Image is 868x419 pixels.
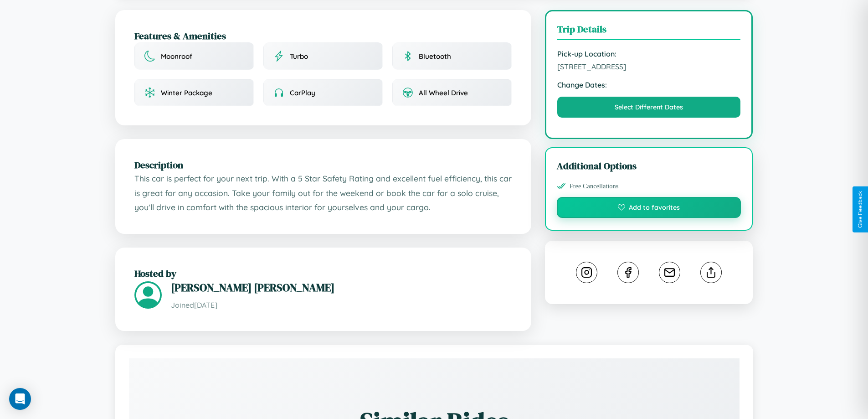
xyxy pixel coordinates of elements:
[557,80,741,89] strong: Change Dates:
[134,29,512,42] h2: Features & Amenities
[570,182,619,190] span: Free Cancellations
[857,191,863,228] div: Give Feedback
[161,88,212,97] span: Winter Package
[557,159,741,172] h3: Additional Options
[9,388,31,410] div: Open Intercom Messenger
[419,88,468,97] span: All Wheel Drive
[557,97,741,118] button: Select Different Dates
[557,197,741,218] button: Add to favorites
[171,280,512,295] h3: [PERSON_NAME] [PERSON_NAME]
[290,88,315,97] span: CarPlay
[557,22,741,40] h3: Trip Details
[171,299,512,312] p: Joined [DATE]
[557,49,741,58] strong: Pick-up Location:
[134,267,512,280] h2: Hosted by
[290,52,308,61] span: Turbo
[419,52,451,61] span: Bluetooth
[557,62,741,71] span: [STREET_ADDRESS]
[161,52,192,61] span: Moonroof
[134,171,512,215] p: This car is perfect for your next trip. With a 5 Star Safety Rating and excellent fuel efficiency...
[134,158,512,171] h2: Description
